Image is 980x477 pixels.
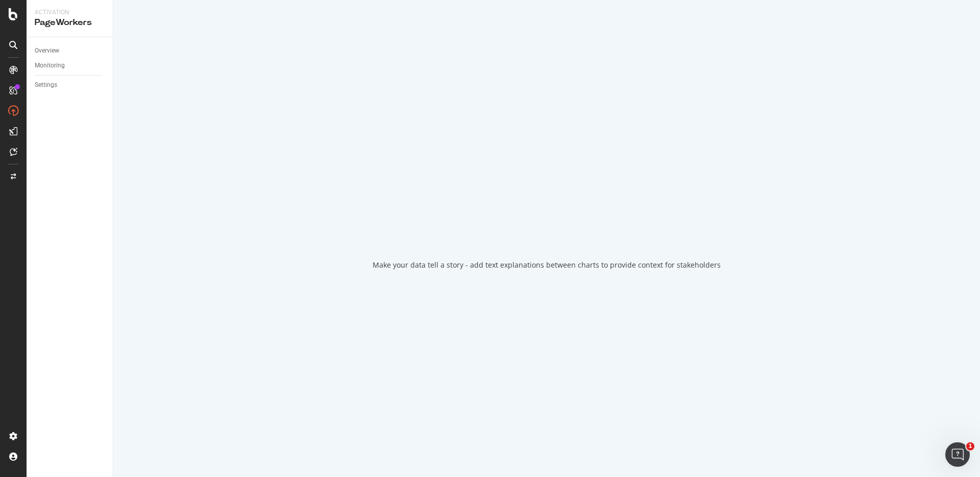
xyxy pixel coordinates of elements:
[35,45,106,56] a: Overview
[35,80,106,90] a: Settings
[35,8,105,17] div: Activation
[966,442,974,450] span: 1
[945,442,970,467] iframe: Intercom live chat
[35,60,106,71] a: Monitoring
[35,17,105,29] div: PageWorkers
[35,80,57,90] div: Settings
[35,60,65,71] div: Monitoring
[35,45,59,56] div: Overview
[510,207,583,244] div: animation
[373,260,721,270] div: Make your data tell a story - add text explanations between charts to provide context for stakeho...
